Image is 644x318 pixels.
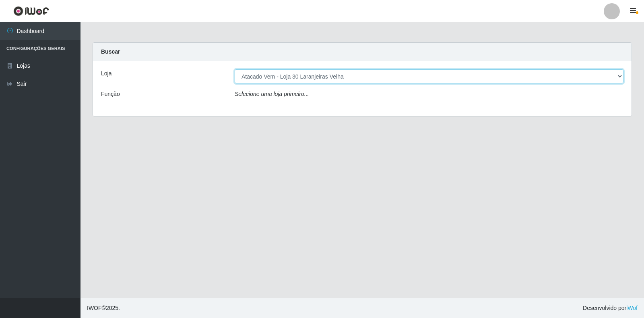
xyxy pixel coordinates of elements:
span: IWOF [87,305,102,311]
label: Função [101,90,120,98]
a: iWof [626,305,638,311]
strong: Buscar [101,48,120,55]
label: Loja [101,69,111,78]
span: © 2025 . [87,304,120,312]
i: Selecione uma loja primeiro... [235,91,309,97]
img: CoreUI Logo [13,6,49,16]
span: Desenvolvido por [583,304,638,312]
